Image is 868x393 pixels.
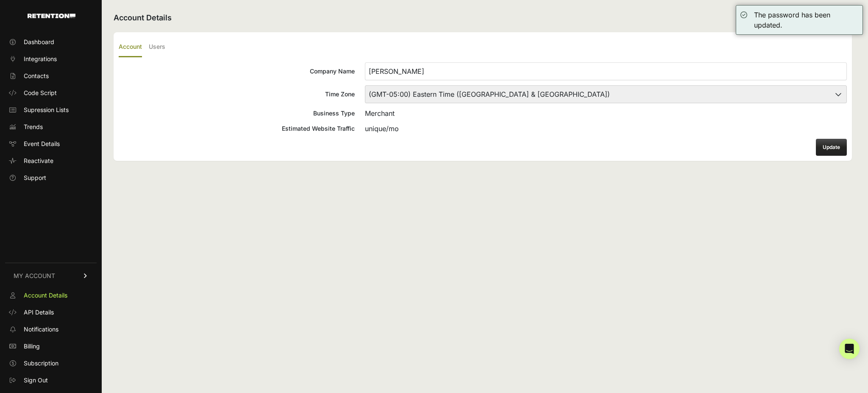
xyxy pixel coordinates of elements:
a: MY ACCOUNT [5,263,97,289]
div: Business Type [119,109,355,118]
img: Retention.com [28,14,75,18]
span: MY ACCOUNT [14,272,55,280]
div: Time Zone [119,90,355,98]
span: Account Details [24,291,67,300]
a: Dashboard [5,35,97,49]
a: Support [5,171,97,185]
a: Notifications [5,323,97,336]
div: Merchant [365,108,847,118]
span: Subscription [24,359,58,368]
input: Company Name [365,62,847,80]
a: Reactivate [5,154,97,168]
span: Dashboard [24,38,54,46]
span: Support [24,174,46,182]
h2: Account Details [114,12,852,24]
div: The password has been updated. [754,10,858,30]
div: Estimated Website Traffic [119,124,355,133]
button: Update [816,139,847,156]
a: Account Details [5,289,97,302]
span: Billing [24,342,40,351]
a: Supression Lists [5,103,97,117]
span: Supression Lists [24,106,69,114]
span: Trends [24,123,43,131]
span: Event Details [24,140,60,148]
a: Billing [5,340,97,353]
span: Sign Out [24,376,48,385]
div: Open Intercom Messenger [839,339,860,359]
a: Subscription [5,357,97,370]
a: API Details [5,306,97,319]
a: Integrations [5,52,97,66]
span: API Details [24,308,54,317]
span: Reactivate [24,157,53,165]
a: Sign Out [5,373,97,387]
span: Integrations [24,55,57,63]
span: Code Script [24,89,57,97]
a: Code Script [5,86,97,100]
span: Notifications [24,325,58,334]
a: Event Details [5,137,97,151]
span: Contacts [24,72,49,80]
div: unique/mo [365,124,847,134]
a: Trends [5,120,97,134]
select: Time Zone [365,85,847,103]
a: Contacts [5,69,97,83]
label: Users [149,37,165,57]
label: Account [119,37,142,57]
div: Company Name [119,67,355,76]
